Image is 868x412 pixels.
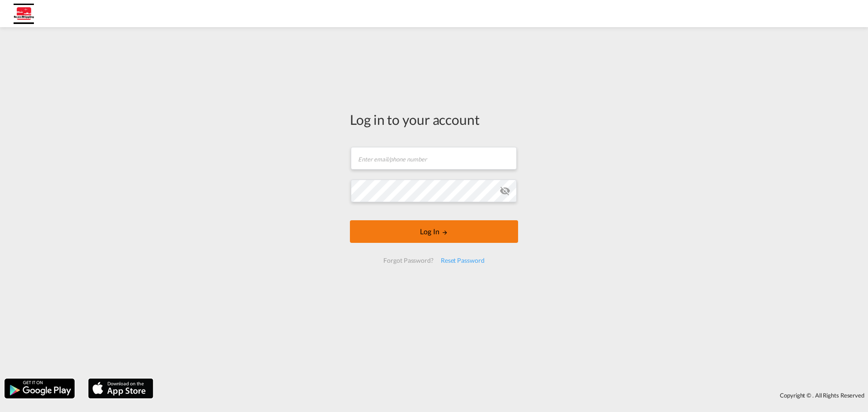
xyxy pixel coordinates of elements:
div: Copyright © . All Rights Reserved [158,388,868,403]
input: Enter email/phone number [351,147,517,170]
div: Forgot Password? [380,252,437,269]
img: apple.png [87,378,154,399]
img: google.png [4,378,75,399]
div: Reset Password [437,252,488,269]
md-icon: icon-eye-off [500,185,510,196]
div: Log in to your account [350,110,518,129]
button: LOGIN [350,220,518,243]
img: 14889e00a94e11eea43deb41f6cedd1b.jpg [14,4,34,24]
